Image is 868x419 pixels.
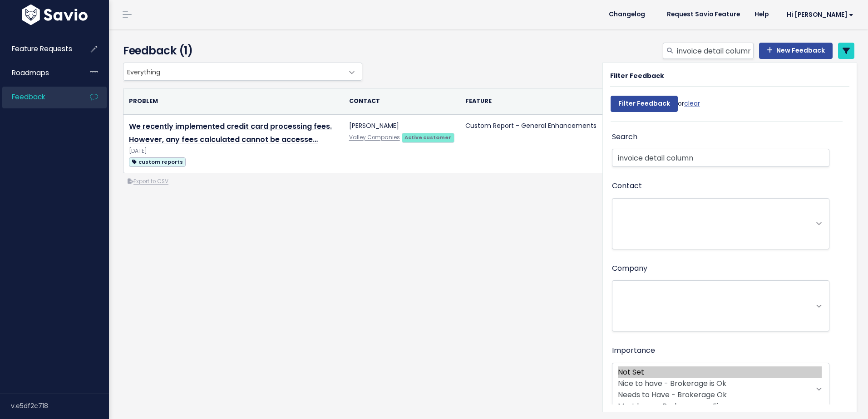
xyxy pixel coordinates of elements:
th: Problem [123,88,344,115]
a: Feature Requests [2,39,75,59]
th: Feature [460,88,602,115]
span: custom reports [129,157,186,167]
a: We recently implemented credit card processing fees. However, any fees calculated cannot be accesse… [129,121,332,145]
a: Custom Report - General Enhancements [465,121,597,130]
label: Company [612,262,647,275]
span: Feedback [12,92,45,102]
a: Active customer [402,132,454,141]
th: Contact [344,88,460,115]
input: Search Feedback [612,149,829,167]
span: Everything [123,63,344,80]
a: Hi [PERSON_NAME] [776,8,861,22]
span: Hi [PERSON_NAME] [787,11,853,18]
span: Changelog [609,11,645,18]
a: [PERSON_NAME] [349,121,399,130]
option: Nice to have - Brokerage is Ok [618,378,822,389]
img: logo-white.9d6f32f41409.svg [20,5,90,25]
strong: Filter Feedback [610,71,664,80]
option: Must have - Brokerage on Fire [618,400,822,412]
strong: Active customer [404,134,451,141]
input: Search feedback... [676,43,754,59]
label: Contact [612,180,642,193]
div: [DATE] [129,146,338,156]
label: Search [612,131,637,144]
a: clear [684,99,700,108]
a: Roadmaps [2,63,75,83]
a: Export to CSV [128,178,168,185]
option: Needs to Have - Brokerage Ok [618,389,822,400]
input: Filter Feedback [611,96,678,112]
a: Request Savio Feature [660,8,747,21]
div: v.e5df2c718 [11,394,109,418]
a: New Feedback [759,43,833,59]
a: Valley Companies [349,134,400,141]
span: Feature Requests [12,44,72,54]
a: custom reports [129,156,186,167]
option: Not Set [618,366,822,378]
h4: Feedback (1) [123,43,358,59]
label: Importance [612,344,655,357]
a: Feedback [2,87,75,107]
span: Roadmaps [12,68,49,78]
a: Help [747,8,776,21]
div: or [611,91,700,121]
span: Everything [123,63,362,81]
